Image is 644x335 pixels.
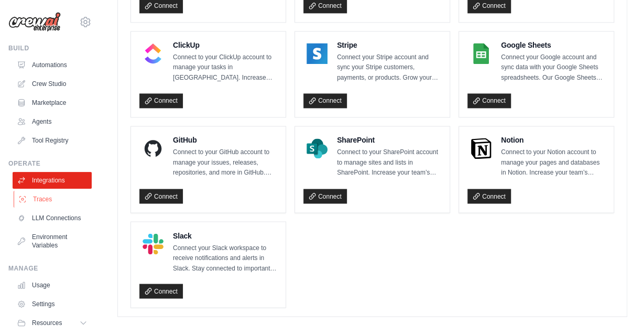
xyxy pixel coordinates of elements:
[143,138,163,159] img: GitHub Logo
[173,52,277,83] p: Connect to your ClickUp account to manage your tasks in [GEOGRAPHIC_DATA]. Increase your team’s p...
[8,44,92,52] div: Build
[32,319,62,327] span: Resources
[13,94,92,111] a: Marketplace
[501,147,605,178] p: Connect to your Notion account to manage your pages and databases in Notion. Increase your team’s...
[13,229,92,254] a: Environment Variables
[173,135,277,145] h4: GitHub
[173,147,277,178] p: Connect to your GitHub account to manage your issues, releases, repositories, and more in GitHub....
[143,43,163,64] img: ClickUp Logo
[139,189,183,203] a: Connect
[303,93,347,108] a: Connect
[14,191,93,208] a: Traces
[8,159,92,168] div: Operate
[13,113,92,130] a: Agents
[501,40,605,50] h4: Google Sheets
[337,147,441,178] p: Connect to your SharePoint account to manage sites and lists in SharePoint. Increase your team’s ...
[467,189,511,203] a: Connect
[13,296,92,312] a: Settings
[501,52,605,83] p: Connect your Google account and sync data with your Google Sheets spreadsheets. Our Google Sheets...
[173,40,277,50] h4: ClickUp
[471,138,492,159] img: Notion Logo
[307,43,328,64] img: Stripe Logo
[337,52,441,83] p: Connect your Stripe account and sync your Stripe customers, payments, or products. Grow your busi...
[139,93,183,108] a: Connect
[337,135,441,145] h4: SharePoint
[8,12,61,32] img: Logo
[303,189,347,203] a: Connect
[13,172,92,189] a: Integrations
[143,233,163,254] img: Slack Logo
[173,230,277,241] h4: Slack
[139,284,183,298] a: Connect
[13,210,92,226] a: LLM Connections
[13,57,92,73] a: Automations
[337,40,441,50] h4: Stripe
[173,243,277,274] p: Connect your Slack workspace to receive notifications and alerts in Slack. Stay connected to impo...
[13,75,92,92] a: Crew Studio
[13,277,92,294] a: Usage
[467,93,511,108] a: Connect
[13,132,92,149] a: Tool Registry
[13,315,92,331] button: Resources
[307,138,328,159] img: SharePoint Logo
[501,135,605,145] h4: Notion
[8,264,92,273] div: Manage
[471,43,492,64] img: Google Sheets Logo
